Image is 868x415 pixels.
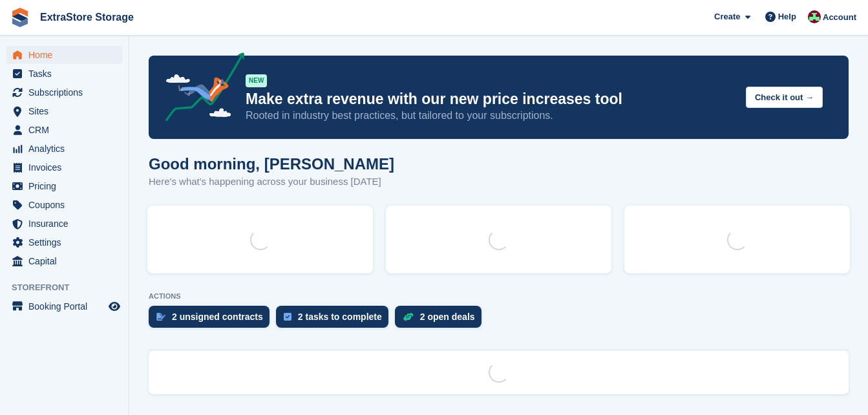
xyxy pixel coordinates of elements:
[778,10,796,23] span: Help
[6,83,122,101] a: menu
[107,299,122,314] a: Preview store
[28,46,106,64] span: Home
[403,312,414,321] img: deal-1b604bf984904fb50ccaf53a9ad4b4a5d6e5aea283cecdc64d6e3604feb123c2.svg
[823,11,856,24] span: Account
[6,65,122,83] a: menu
[149,306,276,334] a: 2 unsigned contracts
[6,297,122,315] a: menu
[284,313,291,321] img: task-75834270c22a3079a89374b754ae025e5fb1db73e45f91037f5363f120a921f8.svg
[6,177,122,195] a: menu
[28,196,106,214] span: Coupons
[395,306,488,334] a: 2 open deals
[12,281,129,294] span: Storefront
[246,74,267,87] div: NEW
[6,215,122,233] a: menu
[6,46,122,64] a: menu
[6,233,122,251] a: menu
[28,177,106,195] span: Pricing
[28,83,106,101] span: Subscriptions
[28,297,106,315] span: Booking Portal
[28,102,106,120] span: Sites
[6,158,122,176] a: menu
[6,102,122,120] a: menu
[6,140,122,158] a: menu
[172,312,263,322] div: 2 unsigned contracts
[276,306,395,334] a: 2 tasks to complete
[298,312,382,322] div: 2 tasks to complete
[420,312,475,322] div: 2 open deals
[714,10,740,23] span: Create
[28,215,106,233] span: Insurance
[6,196,122,214] a: menu
[35,6,139,28] a: ExtraStore Storage
[28,140,106,158] span: Analytics
[6,121,122,139] a: menu
[28,65,106,83] span: Tasks
[246,90,736,109] p: Make extra revenue with our new price increases tool
[28,121,106,139] span: CRM
[6,252,122,270] a: menu
[246,109,736,123] p: Rooted in industry best practices, but tailored to your subscriptions.
[28,158,106,176] span: Invoices
[746,87,823,108] button: Check it out →
[149,155,394,173] h1: Good morning, [PERSON_NAME]
[154,52,245,126] img: price-adjustments-announcement-icon-8257ccfd72463d97f412b2fc003d46551f7dbcb40ab6d574587a9cd5c0d94...
[10,8,30,27] img: stora-icon-8386f47178a22dfd0bd8f6a31ec36ba5ce8667c1dd55bd0f319d3a0aa187defe.svg
[28,252,106,270] span: Capital
[149,175,394,189] p: Here's what's happening across your business [DATE]
[156,313,165,321] img: contract_signature_icon-13c848040528278c33f63329250d36e43548de30e8caae1d1a13099fd9432cc5.svg
[808,10,821,23] img: Chelsea Parker
[28,233,106,251] span: Settings
[149,292,849,301] p: ACTIONS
